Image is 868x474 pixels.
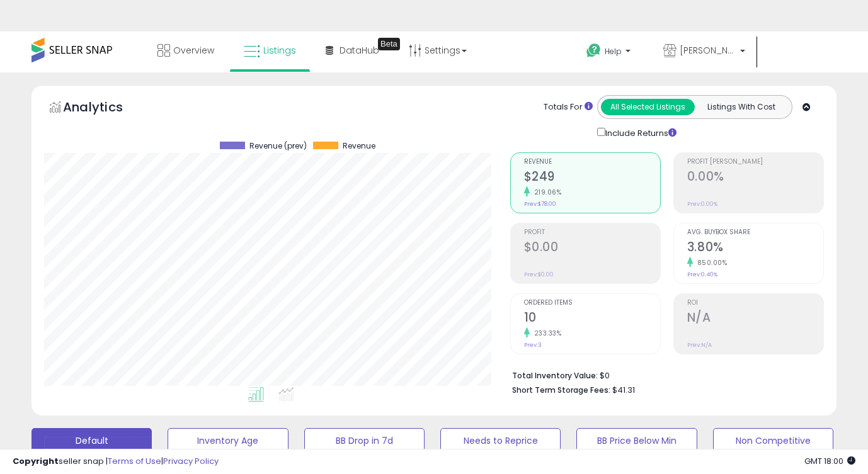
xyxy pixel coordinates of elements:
[524,229,660,236] span: Profit
[612,384,635,396] span: $41.31
[378,38,400,50] div: Tooltip anchor
[340,44,379,57] span: DataHub
[586,43,602,59] i: Get Help
[316,31,389,69] a: DataHub
[576,33,643,72] a: Help
[148,31,224,69] a: Overview
[605,46,622,57] span: Help
[524,159,660,166] span: Revenue
[687,200,717,208] small: Prev: 0.00%
[524,341,542,349] small: Prev: 3
[173,44,214,57] span: Overview
[804,455,855,467] span: 2025-09-11 18:00 GMT
[601,99,695,115] button: All Selected Listings
[687,169,823,186] h2: 0.00%
[263,44,296,57] span: Listings
[524,310,660,327] h2: 10
[687,240,823,257] h2: 3.80%
[163,455,219,467] a: Privacy Policy
[693,258,728,268] small: 850.00%
[524,200,556,208] small: Prev: $78.00
[687,310,823,327] h2: N/A
[530,329,562,338] small: 233.33%
[512,367,814,382] li: $0
[524,271,554,278] small: Prev: $0.00
[304,428,425,453] button: BB Drop in 7d
[576,428,697,453] button: BB Price Below Min
[168,428,288,453] button: Inventory Age
[234,31,306,69] a: Listings
[654,31,755,72] a: [PERSON_NAME] Products
[544,101,593,113] div: Totals For
[512,370,598,381] b: Total Inventory Value:
[687,300,823,307] span: ROI
[687,159,823,166] span: Profit [PERSON_NAME]
[687,341,712,349] small: Prev: N/A
[13,456,219,468] div: seller snap | |
[440,428,561,453] button: Needs to Reprice
[399,31,476,69] a: Settings
[524,240,660,257] h2: $0.00
[63,98,147,119] h5: Analytics
[530,188,562,197] small: 219.06%
[249,142,307,150] span: Revenue (prev)
[694,99,788,115] button: Listings With Cost
[343,142,375,150] span: Revenue
[512,385,610,395] b: Short Term Storage Fees:
[31,428,152,453] button: Default
[108,455,161,467] a: Terms of Use
[687,229,823,236] span: Avg. Buybox Share
[524,169,660,186] h2: $249
[687,271,717,278] small: Prev: 0.40%
[524,300,660,307] span: Ordered Items
[13,455,59,467] strong: Copyright
[680,44,736,57] span: [PERSON_NAME] Products
[588,125,692,140] div: Include Returns
[713,428,833,453] button: Non Competitive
